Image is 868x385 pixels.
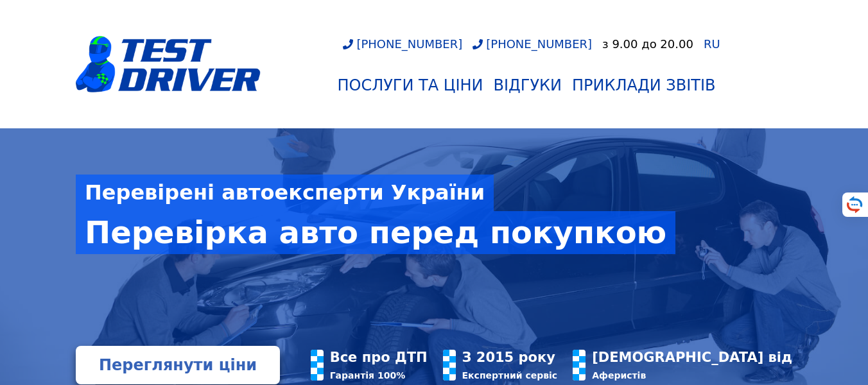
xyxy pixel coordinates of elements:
div: Перевірка авто перед покупкою [76,211,675,253]
div: Аферистів [592,370,792,381]
a: Приклади звітів [567,71,720,99]
a: [PHONE_NUMBER] [343,37,462,51]
div: Перевірені автоексперти України [76,175,494,211]
span: RU [704,37,720,51]
a: [PHONE_NUMBER] [473,37,592,51]
div: Приклади звітів [572,76,715,94]
a: Послуги та Ціни [332,71,488,99]
div: З 2015 року [462,350,558,365]
div: [DEMOGRAPHIC_DATA] від [592,350,792,365]
a: Переглянути ціни [76,346,280,384]
a: logotype@3x [76,5,261,123]
div: Послуги та Ціни [337,76,483,94]
a: Відгуки [489,71,568,99]
a: RU [704,38,720,50]
div: з 9.00 до 20.00 [602,37,693,51]
div: Відгуки [494,76,562,94]
div: Все про ДТП [330,350,428,365]
div: Експертний сервіс [462,370,558,381]
div: Гарантія 100% [330,370,428,381]
img: logotype@3x [76,36,261,92]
